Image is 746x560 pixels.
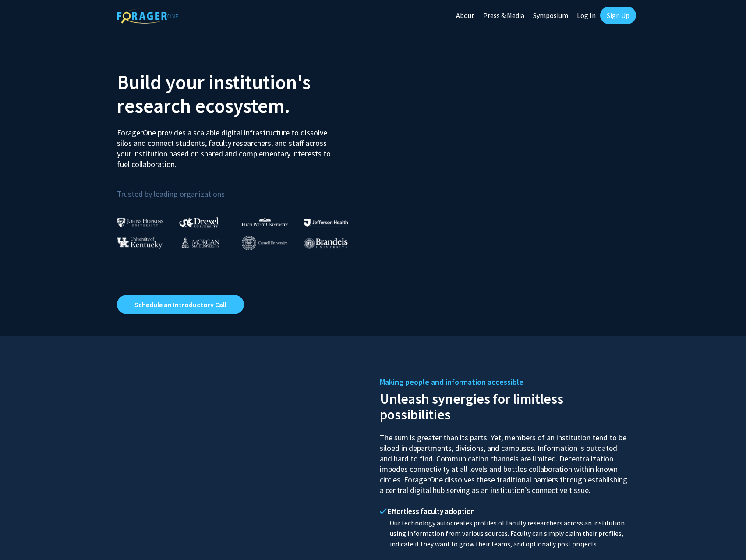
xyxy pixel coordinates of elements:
img: Brandeis University [304,238,348,249]
img: High Point University [242,216,288,226]
a: Opens in a new tab [117,295,244,314]
img: Cornell University [242,236,287,250]
p: ForagerOne provides a scalable digital infrastructure to dissolve silos and connect students, fac... [117,121,337,170]
img: Thomas Jefferson University [304,219,348,227]
h4: Effortless faculty adoption [380,507,629,516]
p: The sum is greater than its parts. Yet, members of an institution tend to be siloed in department... [380,425,629,496]
img: Johns Hopkins University [117,218,163,227]
a: Sign Up [600,7,636,24]
h2: Build your institution's research ecosystem. [117,70,367,117]
h2: Unleash synergies for limitless possibilities [380,389,629,422]
h5: Making people and information accessible [380,376,629,389]
img: Drexel University [179,217,219,227]
p: Trusted by leading organizations [117,177,367,201]
img: University of Kentucky [117,237,163,249]
img: ForagerOne Logo [117,8,178,24]
p: Our technology autocreates profiles of faculty researchers across an institution using informatio... [380,518,629,549]
img: Morgan State University [179,237,219,248]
